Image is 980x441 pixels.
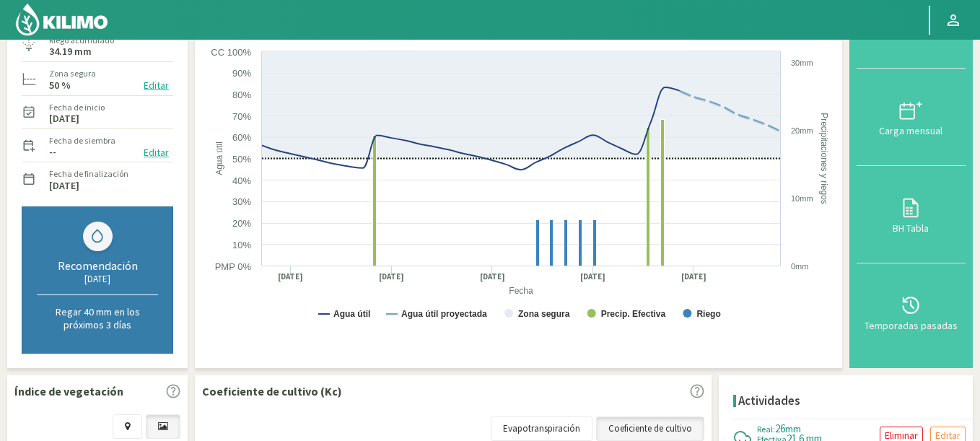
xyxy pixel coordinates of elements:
a: Evapotranspiración [491,416,592,441]
label: 50 % [49,81,71,90]
text: 30% [232,196,251,207]
label: 34.19 mm [49,47,92,56]
text: PMP 0% [215,261,252,272]
text: 30mm [791,58,813,67]
text: 60% [232,132,251,143]
div: Carga mensual [861,126,961,136]
p: Coeficiente de cultivo (Kc) [202,383,342,400]
span: 26 [775,422,785,435]
text: [DATE] [278,271,303,282]
text: [DATE] [379,271,404,282]
div: BH Tabla [861,223,961,233]
text: 80% [232,89,251,100]
text: 20% [232,218,251,229]
text: 50% [232,154,251,165]
text: CC 100% [211,47,251,58]
text: [DATE] [480,271,505,282]
text: 20mm [791,126,813,135]
div: Temporadas pasadas [861,320,961,331]
button: Temporadas pasadas [857,263,966,361]
label: [DATE] [49,181,79,191]
div: Recomendación [37,258,158,273]
label: Zona segura [49,67,96,80]
button: BH Tabla [857,166,966,263]
span: mm [785,422,801,435]
text: Agua útil [214,141,224,175]
button: Editar [139,144,173,161]
button: Editar [139,77,173,94]
label: -- [49,147,56,157]
text: 90% [232,68,251,79]
label: Fecha de siembra [49,134,115,147]
label: Fecha de finalización [49,167,128,180]
text: Zona segura [518,309,570,319]
img: Kilimo [14,2,109,37]
text: Agua útil [333,309,370,319]
text: 40% [232,175,251,186]
text: 70% [232,111,251,122]
text: Fecha [509,286,533,296]
button: Carga mensual [857,69,966,166]
a: Coeficiente de cultivo [596,416,704,441]
label: Fecha de inicio [49,101,105,114]
div: [DATE] [37,273,158,285]
text: 0mm [791,262,808,271]
span: Real: [757,424,775,435]
text: Precip. Efectiva [601,309,666,319]
text: [DATE] [580,271,605,282]
label: [DATE] [49,114,79,123]
text: Precipitaciones y riegos [819,113,829,204]
text: 10mm [791,194,813,203]
text: [DATE] [681,271,706,282]
text: Riego [696,309,720,319]
text: Agua útil proyectada [401,309,487,319]
label: Riego acumulado [49,34,114,47]
p: Regar 40 mm en los próximos 3 días [37,305,158,331]
h4: Actividades [738,394,800,408]
p: Índice de vegetación [14,383,123,400]
text: 10% [232,240,251,250]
